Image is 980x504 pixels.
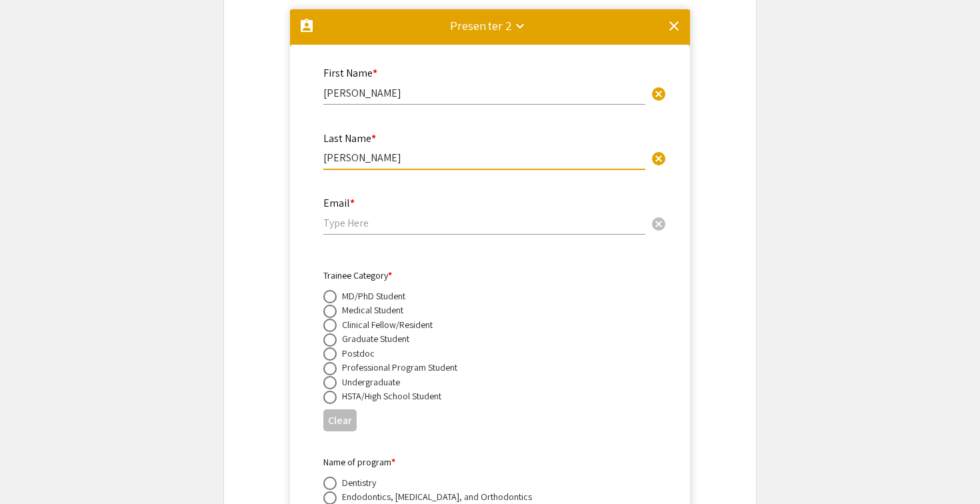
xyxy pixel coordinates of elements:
[342,490,532,503] div: Endodontics, [MEDICAL_DATA], and Orthodontics
[10,444,57,494] iframe: Chat
[651,86,667,102] span: cancel
[290,9,690,52] mat-expansion-panel-header: Presenter 2
[342,389,441,403] div: HSTA/High School Student
[342,361,457,374] div: Professional Program Student
[323,409,357,431] button: Clear
[342,476,376,489] div: Dentistry
[323,86,645,100] input: Type Here
[450,16,512,35] div: Presenter 2
[323,456,395,468] mat-label: Name of program
[299,18,315,34] mat-icon: assignment_ind
[323,269,392,281] mat-label: Trainee Category
[323,66,377,80] mat-label: First Name
[645,209,672,236] button: Clear
[651,151,667,167] span: cancel
[342,332,409,345] div: Graduate Student
[645,80,672,107] button: Clear
[323,196,355,210] mat-label: Email
[323,216,645,230] input: Type Here
[666,18,682,34] mat-icon: clear
[645,145,672,171] button: Clear
[342,318,433,331] div: Clinical Fellow/Resident
[651,216,667,232] span: cancel
[323,131,376,145] mat-label: Last Name
[323,151,645,165] input: Type Here
[342,347,375,360] div: Postdoc
[342,375,400,389] div: Undergraduate
[342,303,403,317] div: Medical Student
[512,18,528,34] mat-icon: keyboard_arrow_down
[342,289,405,303] div: MD/PhD Student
